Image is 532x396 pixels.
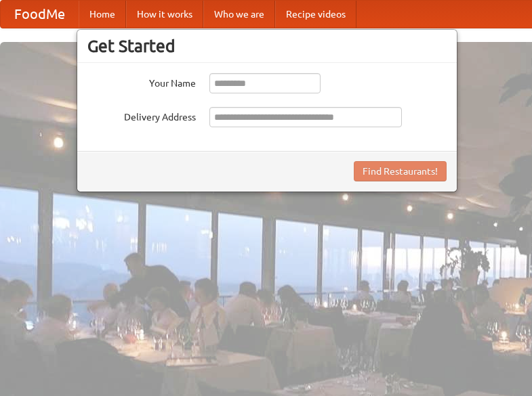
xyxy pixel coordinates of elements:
[79,1,126,28] a: Home
[87,36,447,56] h3: Get Started
[1,1,79,28] a: FoodMe
[87,107,196,124] label: Delivery Address
[203,1,275,28] a: Who we are
[275,1,356,28] a: Recipe videos
[126,1,203,28] a: How it works
[87,73,196,90] label: Your Name
[354,161,447,181] button: Find Restaurants!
